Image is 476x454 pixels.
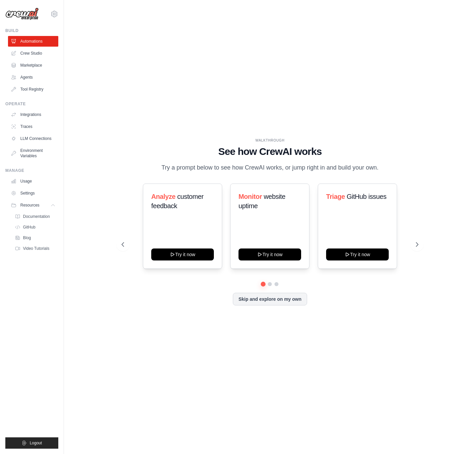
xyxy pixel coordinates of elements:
[8,48,58,59] a: Crew Studio
[23,235,31,240] span: Blog
[12,233,58,242] a: Blog
[23,246,49,251] span: Video Tutorials
[23,225,35,230] span: GitHub
[5,8,39,20] img: Logo
[238,193,262,200] span: Monitor
[238,248,301,260] button: Try it now
[122,146,418,158] h1: See how CrewAI works
[8,145,58,161] a: Environment Variables
[30,440,42,446] span: Logout
[12,244,58,253] a: Video Tutorials
[5,437,58,449] button: Logout
[5,168,58,173] div: Manage
[151,193,204,210] span: customer feedback
[12,212,58,221] a: Documentation
[151,248,214,260] button: Try it now
[8,133,58,144] a: LLM Connections
[326,193,345,200] span: Triage
[8,84,58,95] a: Tool Registry
[5,28,58,33] div: Build
[8,200,58,211] button: Resources
[5,101,58,107] div: Operate
[8,176,58,187] a: Usage
[12,223,58,232] a: GitHub
[151,193,176,200] span: Analyze
[8,109,58,120] a: Integrations
[346,193,386,200] span: GitHub issues
[8,36,58,47] a: Automations
[238,193,285,210] span: website uptime
[8,188,58,199] a: Settings
[326,248,389,260] button: Try it now
[8,72,58,83] a: Agents
[23,214,50,219] span: Documentation
[20,203,39,208] span: Resources
[158,163,382,173] p: Try a prompt below to see how CrewAI works, or jump right in and build your own.
[233,293,307,305] button: Skip and explore on my own
[122,138,418,143] div: WALKTHROUGH
[8,121,58,132] a: Traces
[8,60,58,71] a: Marketplace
